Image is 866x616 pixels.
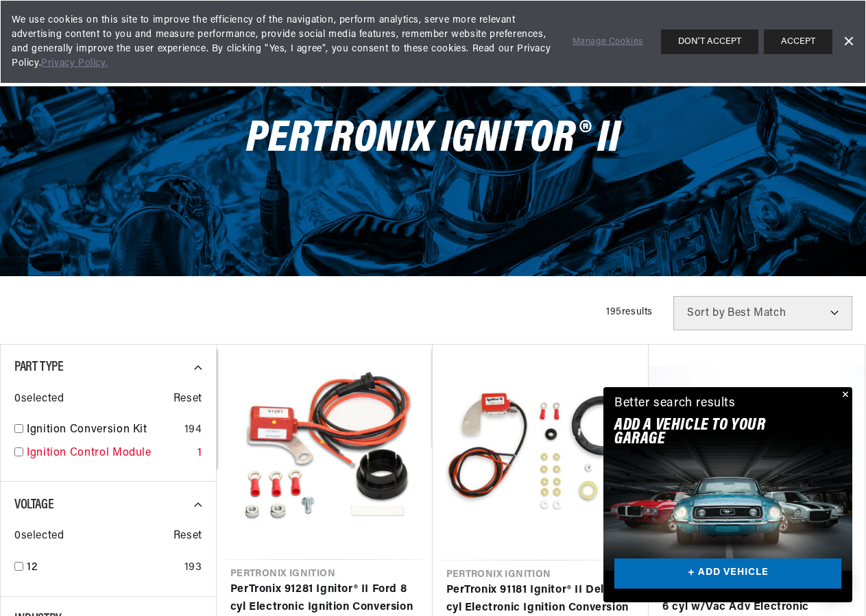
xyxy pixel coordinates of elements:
button: Close [836,387,852,404]
a: 12 [27,559,179,577]
span: 195 results [606,307,653,317]
span: 0 selected [14,528,64,545]
span: Voltage [14,498,53,512]
h2: Add A VEHICLE to your garage [614,419,807,447]
span: Reset [173,528,202,545]
span: Part Type [14,360,63,374]
div: 193 [184,559,202,577]
a: Dismiss Banner [838,32,858,52]
a: Manage Cookies [573,35,643,49]
a: + ADD VEHICLE [614,558,841,589]
a: Ignition Control Module [27,445,192,463]
span: Sort by [687,308,725,319]
div: 1 [197,445,202,463]
div: Better search results [614,394,736,414]
button: ACCEPT [764,29,832,54]
span: PerTronix Ignitor® II [246,117,621,162]
span: Reset [173,391,202,408]
select: Sort by [673,296,852,330]
span: 0 selected [14,391,64,408]
button: DON'T ACCEPT [661,29,758,54]
a: Privacy Policy. [41,58,108,69]
div: 194 [184,421,202,439]
span: We use cookies on this site to improve the efficiency of the navigation, perform analytics, serve... [12,13,553,71]
a: Ignition Conversion Kit [27,421,179,439]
